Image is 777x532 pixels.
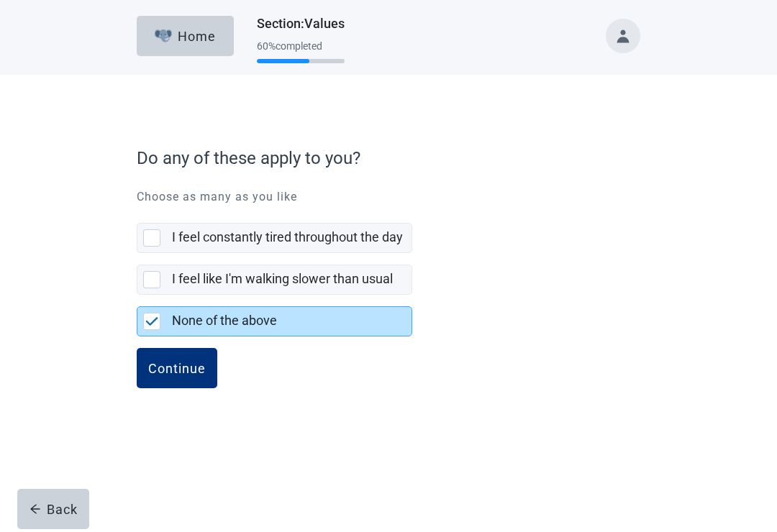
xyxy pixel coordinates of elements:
[29,503,41,515] span: arrow-left
[137,348,217,388] button: Continue
[17,489,89,529] button: arrow-leftBack
[155,29,217,43] div: Home
[257,14,345,34] h1: Section : Values
[137,16,234,56] button: ElephantHome
[606,19,640,53] button: Toggle account menu
[137,188,640,206] p: Choose as many as you like
[137,145,633,171] label: Do any of these apply to you?
[145,317,158,326] img: Check
[148,361,206,375] div: Continue
[172,313,277,328] label: None of the above
[257,40,345,52] div: 60 % completed
[172,229,403,244] label: I feel constantly tired throughout the day
[172,271,393,286] label: I feel like I'm walking slower than usual
[29,502,78,516] div: Back
[155,29,173,42] img: Elephant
